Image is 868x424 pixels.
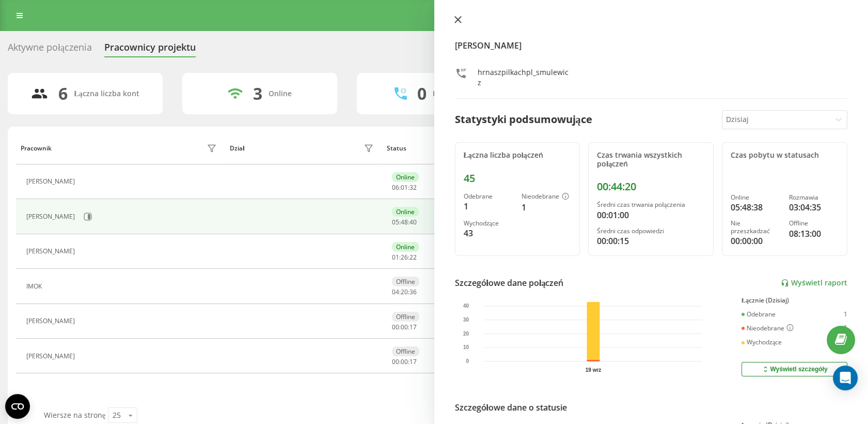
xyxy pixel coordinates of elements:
[401,287,408,296] span: 20
[478,67,572,88] div: hrnaszpilkachpl_smulewicz
[409,357,417,366] span: 17
[26,213,77,220] div: [PERSON_NAME]
[789,220,839,227] div: Offline
[789,228,839,240] div: 08:13:00
[409,183,417,192] span: 32
[269,89,292,98] div: Online
[844,311,847,318] div: 1
[455,277,564,289] div: Szczegółowe dane połączeń
[409,323,417,331] span: 17
[26,283,44,290] div: IMOK
[741,311,776,318] div: Odebrane
[731,194,780,201] div: Online
[392,323,399,331] span: 00
[463,317,469,323] text: 30
[392,253,399,262] span: 01
[401,253,408,262] span: 26
[392,207,419,217] div: Online
[731,201,780,214] div: 05:48:38
[597,228,705,235] div: Średni czas odpowiedzi
[463,331,469,337] text: 20
[5,394,30,419] button: Open CMP widget
[463,345,469,351] text: 10
[409,287,417,296] span: 36
[781,279,847,287] a: Wyświetl raport
[789,201,839,214] div: 03:04:35
[455,112,592,127] div: Statystyki podsumowujące
[26,248,77,255] div: [PERSON_NAME]
[401,323,408,331] span: 00
[392,277,419,286] div: Offline
[731,151,839,160] div: Czas pobytu w statusach
[433,89,474,98] div: Rozmawiają
[26,178,77,185] div: [PERSON_NAME]
[74,89,139,98] div: Łączna liczba kont
[392,312,419,322] div: Offline
[113,410,121,420] div: 25
[789,194,839,201] div: Rozmawia
[466,358,469,364] text: 0
[464,193,513,200] div: Odebrane
[585,367,601,373] text: 19 wrz
[417,84,427,103] div: 0
[597,180,705,193] div: 00:44:20
[104,42,196,58] div: Pracownicy projektu
[26,353,77,360] div: [PERSON_NAME]
[26,317,77,325] div: [PERSON_NAME]
[392,172,419,182] div: Online
[464,200,513,213] div: 1
[392,358,417,366] div: : :
[455,39,848,52] h4: [PERSON_NAME]
[464,172,572,185] div: 45
[464,151,572,160] div: Łączna liczba połączeń
[464,220,513,227] div: Wychodzące
[58,84,68,103] div: 6
[522,201,571,214] div: 1
[597,201,705,208] div: Średni czas trwania połączenia
[392,219,417,226] div: : :
[44,410,105,420] span: Wiersze na stronę
[761,365,827,373] div: Wyświetl szczegóły
[463,303,469,309] text: 40
[21,145,52,152] div: Pracownik
[392,218,399,226] span: 05
[597,235,705,247] div: 00:00:15
[392,254,417,261] div: : :
[401,218,408,226] span: 48
[387,145,406,152] div: Status
[401,357,408,366] span: 00
[741,297,847,304] div: Łącznie (Dzisiaj)
[392,289,417,296] div: : :
[392,242,419,252] div: Online
[392,184,417,191] div: : :
[464,227,513,239] div: 43
[597,209,705,221] div: 00:01:00
[230,145,244,152] div: Dział
[731,235,780,247] div: 00:00:00
[597,151,705,169] div: Czas trwania wszystkich połączeń
[392,357,399,366] span: 00
[401,183,408,192] span: 01
[731,220,780,235] div: Nie przeszkadzać
[392,183,399,192] span: 06
[392,346,419,356] div: Offline
[833,366,858,390] div: Open Intercom Messenger
[844,324,847,332] div: 1
[392,287,399,296] span: 04
[741,339,782,346] div: Wychodzące
[392,324,417,331] div: : :
[741,362,847,376] button: Wyświetl szczegóły
[741,324,794,332] div: Nieodebrane
[455,401,567,414] div: Szczegółowe dane o statusie
[253,84,262,103] div: 3
[522,193,571,201] div: Nieodebrane
[409,253,417,262] span: 22
[8,42,92,58] div: Aktywne połączenia
[409,218,417,226] span: 40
